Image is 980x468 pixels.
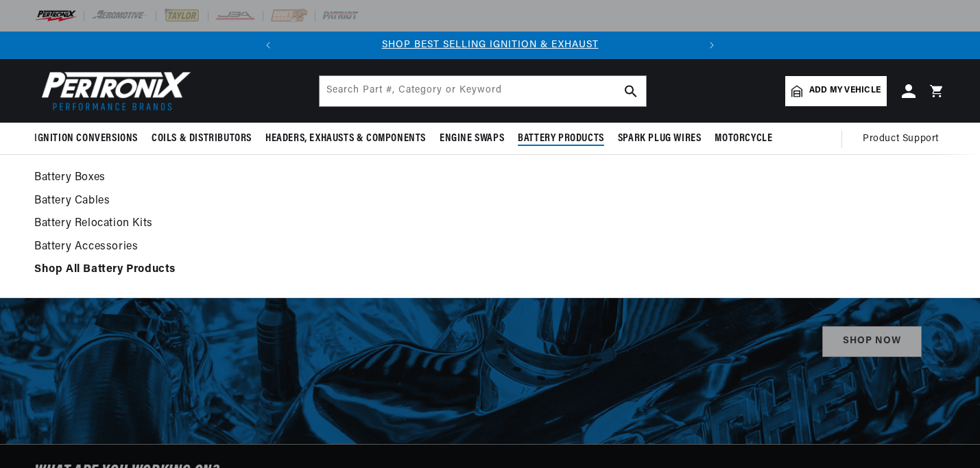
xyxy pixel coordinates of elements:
div: Announcement [282,38,698,53]
span: Battery Products [518,132,604,146]
summary: Product Support [863,123,946,156]
span: Headers, Exhausts & Components [265,132,426,146]
span: Spark Plug Wires [618,132,702,146]
img: Pertronix [34,67,192,114]
a: SHOP NOW [822,326,922,357]
button: Translation missing: en.sections.announcements.previous_announcement [254,32,282,59]
button: Translation missing: en.sections.announcements.next_announcement [698,32,726,59]
span: Coils & Distributors [152,132,252,146]
a: SHOP BEST SELLING IGNITION & EXHAUST [382,40,599,50]
a: Add my vehicle [785,76,887,106]
summary: Headers, Exhausts & Components [259,123,433,155]
a: Battery Relocation Kits [34,214,946,234]
a: Shop All Battery Products [34,260,946,280]
span: Product Support [863,132,939,147]
div: 1 of 2 [282,38,698,53]
summary: Ignition Conversions [34,123,145,155]
a: Battery Cables [34,192,946,211]
span: Add my vehicle [809,84,881,97]
summary: Battery Products [511,123,611,155]
h2: Shop Best Selling Ignition & Exhaust [335,195,922,304]
span: Motorcycle [715,132,772,146]
summary: Motorcycle [708,123,779,155]
input: Search Part #, Category or Keyword [320,76,646,106]
span: Ignition Conversions [34,132,138,146]
summary: Engine Swaps [433,123,511,155]
span: Engine Swaps [440,132,504,146]
summary: Spark Plug Wires [611,123,708,155]
strong: Shop All Battery Products [34,264,176,275]
button: search button [616,76,646,106]
a: Battery Accessories [34,238,946,257]
a: Battery Boxes [34,169,946,188]
summary: Coils & Distributors [145,123,259,155]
